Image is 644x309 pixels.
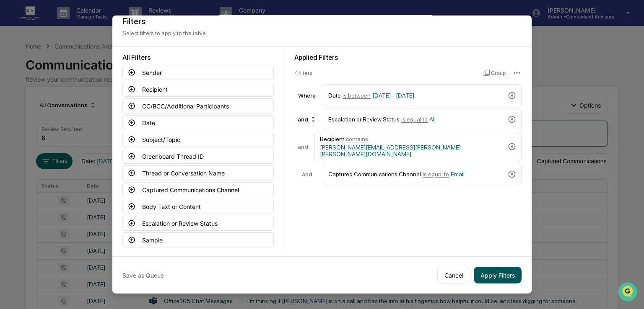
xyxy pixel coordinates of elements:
div: Captured Communications Channel [328,167,504,181]
div: Applied Filters [294,54,522,62]
button: Group [483,66,506,80]
button: CC/BCC/Additional Participants [122,98,274,113]
button: Sample [122,232,274,247]
button: Subject/Topic [122,132,274,147]
div: All Filters [122,54,274,62]
a: 🖐️Preclearance [5,102,57,117]
button: Escalation or Review Status [122,216,274,231]
span: Pylon [83,142,101,148]
span: Attestations [69,106,104,114]
button: Sender [122,65,274,80]
button: Recipient [122,82,274,97]
button: Save as Queue [122,267,164,283]
input: Clear [22,38,138,47]
span: contains [346,136,368,142]
div: 🗄️ [61,106,68,113]
div: and [294,112,320,126]
button: Start new chat [143,67,153,77]
p: Select filters to apply to the table. [122,30,522,36]
span: All [429,116,436,122]
span: [DATE] - [DATE] [372,92,414,98]
div: 🔎 [8,122,15,129]
p: How can we help? [8,18,153,31]
div: We're available if you need us! [29,72,106,79]
span: is equal to [401,116,428,122]
button: Body Text or Content [122,199,274,214]
div: Escalation or Review Status [328,112,504,126]
a: 🔎Data Lookup [5,118,56,133]
button: Date [122,115,274,130]
h2: Filters [122,16,522,26]
span: [PERSON_NAME][EMAIL_ADDRESS][PERSON_NAME][PERSON_NAME][DOMAIN_NAME] [320,144,504,157]
button: Apply Filters [474,267,522,283]
div: Recipient [320,136,504,157]
button: Cancel [437,267,470,283]
div: Where [294,92,319,98]
div: 🖐️ [8,106,15,113]
iframe: Open customer support [617,281,640,304]
span: is between [343,92,371,98]
span: is equal to [423,170,449,177]
span: Data Lookup [17,121,53,130]
div: 4 filter s [294,70,477,76]
img: 1746055101610-c473b297-6a78-478c-a979-82029cc54cd1 [8,64,23,79]
button: Thread or Conversation Name [122,165,274,180]
div: and [294,143,311,150]
span: Preclearance [17,106,54,114]
div: Start new chat [29,64,138,72]
div: Date [328,88,504,103]
button: Captured Communications Channel [122,182,274,197]
span: Email [451,170,465,177]
a: Powered byPylon [59,142,101,148]
button: Greenboard Thread ID [122,149,274,164]
a: 🗄️Attestations [57,102,107,117]
div: and [294,170,319,177]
